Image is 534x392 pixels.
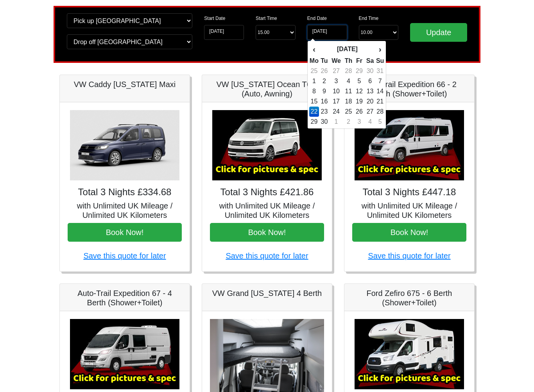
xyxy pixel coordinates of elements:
th: We [330,56,343,66]
td: 1 [309,76,319,86]
td: 3 [330,76,343,86]
td: 1 [330,117,343,127]
td: 21 [376,96,384,107]
td: 14 [376,86,384,96]
td: 16 [319,96,330,107]
td: 26 [319,66,330,76]
td: 10 [330,86,343,96]
td: 7 [376,76,384,86]
a: Save this quote for later [368,251,450,260]
img: VW California Ocean T6.1 (Auto, Awning) [212,110,322,180]
th: › [376,43,384,56]
a: Save this quote for later [83,251,166,260]
td: 9 [319,86,330,96]
td: 12 [354,86,365,96]
td: 18 [343,96,354,107]
td: 29 [309,117,319,127]
img: Auto-Trail Expedition 67 - 4 Berth (Shower+Toilet) [70,319,179,389]
th: Th [343,56,354,66]
th: Su [376,56,384,66]
th: [DATE] [319,43,376,56]
h5: VW Grand [US_STATE] 4 Berth [210,289,324,298]
label: End Time [359,15,379,22]
label: Start Time [256,15,277,22]
td: 6 [364,76,376,86]
h5: Ford Zefiro 675 - 6 Berth (Shower+Toilet) [352,289,466,307]
td: 11 [343,86,354,96]
td: 30 [364,66,376,76]
td: 27 [330,66,343,76]
td: 28 [376,107,384,117]
h5: VW [US_STATE] Ocean T6.1 (Auto, Awning) [210,80,324,98]
td: 3 [354,117,365,127]
td: 4 [364,117,376,127]
td: 23 [319,107,330,117]
label: End Date [307,15,327,22]
th: Fr [354,56,365,66]
input: Update [410,23,467,42]
td: 28 [343,66,354,76]
button: Book Now! [352,223,466,242]
h5: with Unlimited UK Mileage / Unlimited UK Kilometers [210,201,324,220]
td: 2 [343,117,354,127]
th: ‹ [309,43,319,56]
h5: Auto-Trail Expedition 66 - 2 Berth (Shower+Toilet) [352,80,466,98]
img: VW Caddy California Maxi [70,110,179,180]
td: 22 [309,107,319,117]
th: Mo [309,56,319,66]
h4: Total 3 Nights £334.68 [68,187,182,198]
td: 4 [343,76,354,86]
td: 13 [364,86,376,96]
td: 31 [376,66,384,76]
td: 24 [330,107,343,117]
input: Start Date [204,25,244,40]
td: 27 [364,107,376,117]
h5: with Unlimited UK Mileage / Unlimited UK Kilometers [352,201,466,220]
h4: Total 3 Nights £447.18 [352,187,466,198]
h5: with Unlimited UK Mileage / Unlimited UK Kilometers [68,201,182,220]
a: Save this quote for later [226,251,308,260]
td: 5 [376,117,384,127]
td: 25 [309,66,319,76]
h5: VW Caddy [US_STATE] Maxi [68,80,182,89]
td: 8 [309,86,319,96]
th: Sa [364,56,376,66]
td: 19 [354,96,365,107]
button: Book Now! [68,223,182,242]
label: Start Date [204,15,225,22]
th: Tu [319,56,330,66]
h5: Auto-Trail Expedition 67 - 4 Berth (Shower+Toilet) [68,289,182,307]
td: 5 [354,76,365,86]
td: 20 [364,96,376,107]
td: 25 [343,107,354,117]
td: 2 [319,76,330,86]
td: 26 [354,107,365,117]
td: 29 [354,66,365,76]
h4: Total 3 Nights £421.86 [210,187,324,198]
img: Auto-Trail Expedition 66 - 2 Berth (Shower+Toilet) [355,110,464,180]
td: 17 [330,96,343,107]
td: 15 [309,96,319,107]
button: Book Now! [210,223,324,242]
input: Return Date [307,25,347,40]
td: 30 [319,117,330,127]
img: Ford Zefiro 675 - 6 Berth (Shower+Toilet) [355,319,464,389]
